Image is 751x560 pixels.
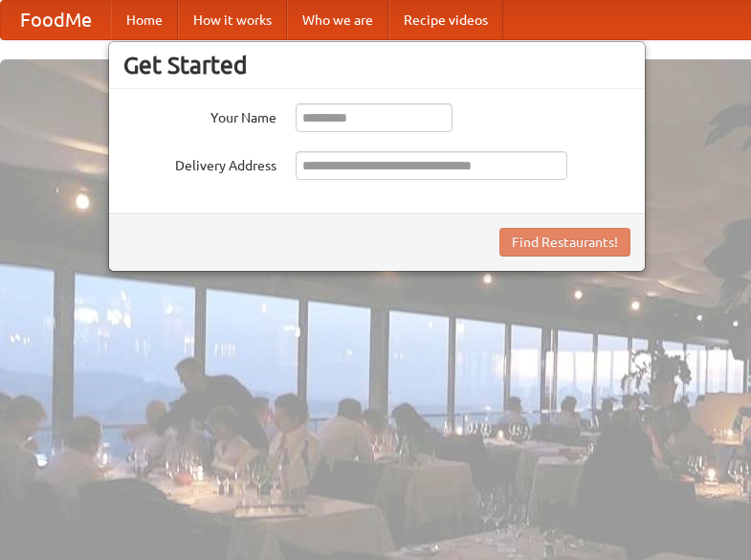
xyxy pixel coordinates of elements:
[123,51,630,79] h3: Get Started
[1,1,111,39] a: FoodMe
[123,151,276,175] label: Delivery Address
[499,228,630,257] button: Find Restaurants!
[287,1,388,39] a: Who we are
[111,1,178,39] a: Home
[178,1,287,39] a: How it works
[388,1,503,39] a: Recipe videos
[123,103,276,127] label: Your Name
